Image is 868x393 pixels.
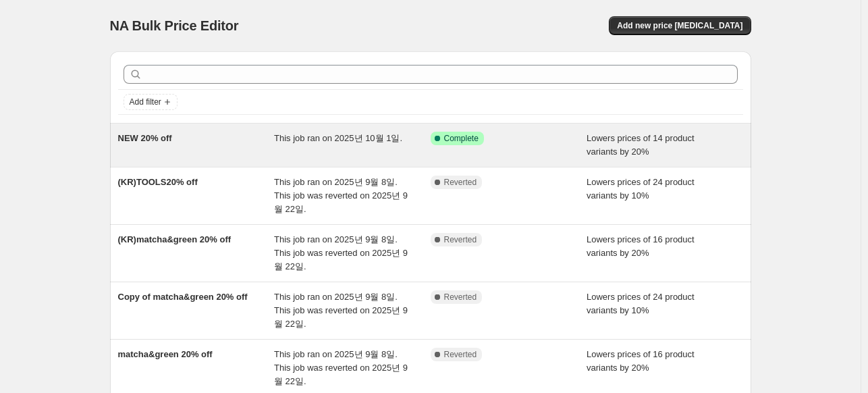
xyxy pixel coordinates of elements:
[444,234,477,245] span: Reverted
[587,292,695,315] span: Lowers prices of 24 product variants by 10%
[444,133,479,144] span: Complete
[444,292,477,303] span: Reverted
[118,292,248,302] span: Copy of matcha&green 20% off
[274,177,408,214] span: This job ran on 2025년 9월 8일. This job was reverted on 2025년 9월 22일.
[274,349,408,386] span: This job ran on 2025년 9월 8일. This job was reverted on 2025년 9월 22일.
[609,16,751,35] button: Add new price [MEDICAL_DATA]
[124,94,178,110] button: Add filter
[587,234,695,258] span: Lowers prices of 16 product variants by 20%
[274,292,408,329] span: This job ran on 2025년 9월 8일. This job was reverted on 2025년 9월 22일.
[274,133,402,143] span: This job ran on 2025년 10월 1일.
[444,349,477,360] span: Reverted
[118,177,198,187] span: (KR)TOOLS20% off
[587,177,695,201] span: Lowers prices of 24 product variants by 10%
[617,20,742,31] span: Add new price [MEDICAL_DATA]
[118,133,172,143] span: NEW 20% off
[444,177,477,188] span: Reverted
[274,234,408,271] span: This job ran on 2025년 9월 8일. This job was reverted on 2025년 9월 22일.
[587,133,695,157] span: Lowers prices of 14 product variants by 20%
[587,349,695,373] span: Lowers prices of 16 product variants by 20%
[118,349,213,359] span: matcha&green 20% off
[110,18,239,33] span: NA Bulk Price Editor
[118,234,232,244] span: (KR)matcha&green 20% off
[130,97,161,107] span: Add filter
